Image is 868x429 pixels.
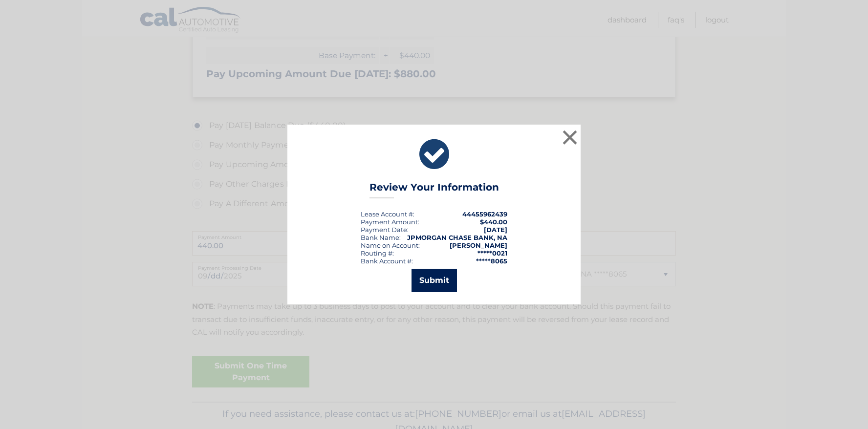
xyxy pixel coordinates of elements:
div: Routing #: [361,249,394,257]
span: Payment Date [361,226,407,234]
div: Bank Name: [361,234,401,241]
strong: JPMORGAN CHASE BANK, NA [407,234,507,241]
span: $440.00 [480,218,507,226]
strong: 44455962439 [462,210,507,218]
h3: Review Your Information [369,181,499,198]
div: Lease Account #: [361,210,414,218]
button: Submit [412,269,457,292]
strong: [PERSON_NAME] [450,241,507,249]
div: Payment Amount: [361,218,419,226]
div: Bank Account #: [361,257,413,265]
div: : [361,226,409,234]
div: Name on Account: [361,241,420,249]
button: × [560,128,580,147]
span: [DATE] [484,226,507,234]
